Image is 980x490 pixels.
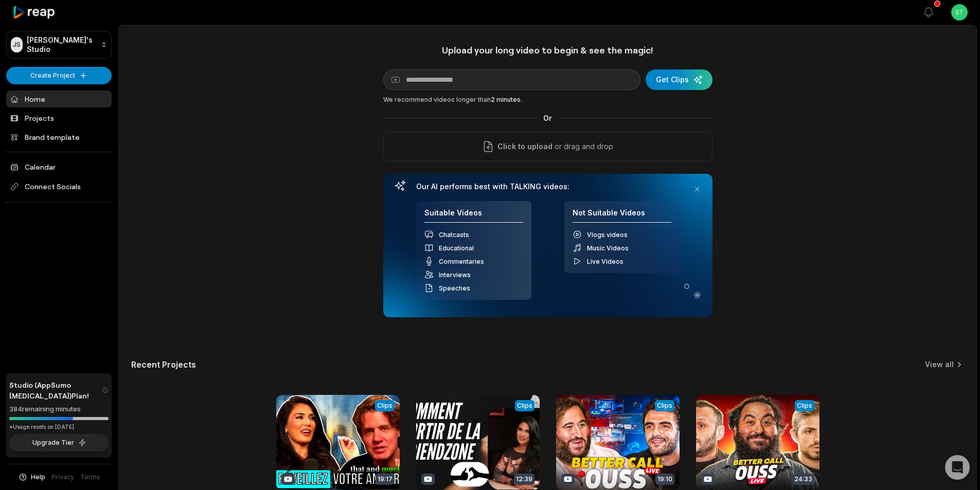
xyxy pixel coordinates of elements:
[439,231,469,239] span: Chatcasts
[646,69,712,90] button: Get Clips
[587,258,623,265] span: Live Videos
[6,110,112,126] a: Projects
[9,379,102,401] span: Studio (AppSumo [MEDICAL_DATA]) Plan!
[51,473,74,482] a: Privacy
[535,113,560,123] span: Or
[6,177,112,196] span: Connect Socials
[439,284,470,292] span: Speeches
[925,359,954,370] a: View all
[439,271,471,279] span: Interviews
[439,258,484,265] span: Commentaries
[6,67,112,84] button: Create Project
[11,37,23,52] div: JS
[131,359,196,370] h2: Recent Projects
[945,455,970,480] div: Open Intercom Messenger
[416,182,680,191] h3: Our AI performs best with TALKING videos:
[6,90,112,107] a: Home
[383,44,712,56] h1: Upload your long video to begin & see the magic!
[383,95,712,104] div: We recommend videos longer than .
[18,473,45,482] button: Help
[439,244,474,252] span: Educational
[27,35,97,54] p: [PERSON_NAME]'s Studio
[6,158,112,175] a: Calendar
[553,140,613,153] p: or drag and drop
[9,404,109,414] div: 384 remaining minutes
[587,244,629,252] span: Music Videos
[9,423,109,431] div: *Usage resets on [DATE]
[6,129,112,146] a: Brand template
[31,473,45,482] span: Help
[497,140,553,153] span: Click to upload
[9,434,109,451] button: Upgrade Tier
[573,208,671,223] h4: Not Suitable Videos
[587,231,628,239] span: Vlogs videos
[491,96,521,103] span: 2 minutes
[80,473,100,482] a: Terms
[424,208,523,223] h4: Suitable Videos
